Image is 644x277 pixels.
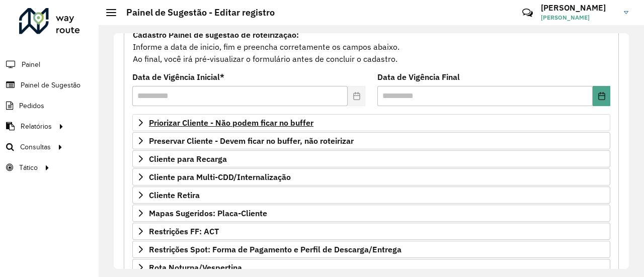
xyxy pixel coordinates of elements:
[132,114,610,131] a: Priorizar Cliente - Não podem ficar no buffer
[132,71,224,83] label: Data de Vigência Inicial
[149,137,354,145] span: Preservar Cliente - Devem ficar no buffer, não roteirizar
[132,205,610,222] a: Mapas Sugeridos: Placa-Cliente
[377,71,460,83] label: Data de Vigência Final
[19,162,38,173] span: Tático
[116,7,275,18] h2: Painel de Sugestão - Editar registro
[149,191,200,199] span: Cliente Retira
[149,263,242,271] span: Rota Noturna/Vespertina
[541,3,616,13] h3: [PERSON_NAME]
[22,59,40,70] span: Painel
[149,155,227,163] span: Cliente para Recarga
[21,80,80,90] span: Painel de Sugestão
[132,150,610,167] a: Cliente para Recarga
[19,101,44,111] span: Pedidos
[149,227,219,235] span: Restrições FF: ACT
[149,209,267,217] span: Mapas Sugeridos: Placa-Cliente
[149,173,291,181] span: Cliente para Multi-CDD/Internalização
[517,2,538,24] a: Contato Rápido
[133,30,299,40] strong: Cadastro Painel de sugestão de roteirização:
[149,245,401,253] span: Restrições Spot: Forma de Pagamento e Perfil de Descarga/Entrega
[132,241,610,258] a: Restrições Spot: Forma de Pagamento e Perfil de Descarga/Entrega
[593,86,610,106] button: Choose Date
[21,121,52,132] span: Relatórios
[20,142,51,152] span: Consultas
[541,13,616,22] span: [PERSON_NAME]
[132,28,610,65] div: Informe a data de inicio, fim e preencha corretamente os campos abaixo. Ao final, você irá pré-vi...
[132,259,610,276] a: Rota Noturna/Vespertina
[149,119,313,127] span: Priorizar Cliente - Não podem ficar no buffer
[132,223,610,240] a: Restrições FF: ACT
[132,187,610,204] a: Cliente Retira
[132,168,610,186] a: Cliente para Multi-CDD/Internalização
[132,132,610,149] a: Preservar Cliente - Devem ficar no buffer, não roteirizar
